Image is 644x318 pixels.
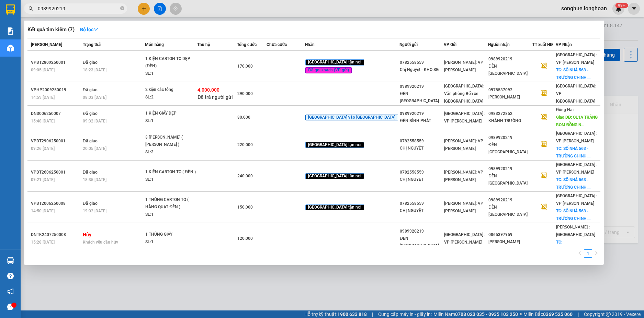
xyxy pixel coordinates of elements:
[237,174,253,178] span: 240.000
[556,115,598,127] span: Giao DĐ: QL1A TRẢNG BOM ĐỒNG N...
[83,119,106,123] span: 09:32 [DATE]
[488,197,532,204] div: 0989920219
[237,142,253,147] span: 220.000
[400,138,443,145] div: 0782558559
[556,225,595,237] span: [PERSON_NAME] : [GEOGRAPHIC_DATA]
[305,142,364,148] span: [GEOGRAPHIC_DATA] tận nơi
[237,115,250,120] span: 80.000
[7,288,14,295] span: notification
[145,42,164,47] span: Món hàng
[400,117,443,125] div: ĐÈN BÌNH PHÁT
[400,200,443,207] div: 0782558559
[31,59,81,66] div: VPBT2809250001
[31,68,55,72] span: 09:05 [DATE]
[592,249,600,258] li: Next Page
[6,4,15,15] img: logo-vxr
[400,59,443,66] div: 0782558559
[145,196,197,211] div: 1 THÙNG CARTON TO ( HÀNG QUẠT ĐÈN )
[576,249,584,258] button: left
[31,169,81,176] div: VPBT2606250001
[145,117,197,125] div: SL: 1
[556,193,597,206] span: [GEOGRAPHIC_DATA] : VP [PERSON_NAME]
[83,60,98,65] span: Đã giao
[80,27,98,32] strong: Bộ lọc
[145,211,197,219] div: SL: 1
[31,86,81,94] div: VPHP2009250019
[83,177,106,182] span: 18:35 [DATE]
[31,200,81,207] div: VPBT2006250008
[556,240,599,252] span: TC: [STREET_ADDRESS],T...
[145,70,197,78] div: SL: 1
[145,238,197,246] div: SL: 1
[83,139,98,143] span: Đã giao
[584,249,592,258] li: 1
[400,176,443,183] div: CHỊ NGUYỆT
[83,146,106,151] span: 20:05 [DATE]
[145,55,197,70] div: 1 KIỆN CARTON TO DẸP (ĐÈN)
[31,95,55,100] span: 14:59 [DATE]
[578,251,582,255] span: left
[31,177,55,182] span: 09:21 [DATE]
[31,110,81,117] div: DN3006250007
[83,42,101,47] span: Trạng thái
[444,60,483,72] span: [PERSON_NAME]: VP [PERSON_NAME]
[120,6,124,10] span: close-circle
[488,86,532,94] div: 0978537092
[145,110,197,117] div: 1 KIỆN GIẤY DẸP
[7,304,14,310] span: message
[83,209,106,213] span: 19:02 [DATE]
[7,257,14,264] img: warehouse-icon
[145,134,197,149] div: 3 [PERSON_NAME] ( [PERSON_NAME] )
[237,42,257,47] span: Tổng cước
[556,68,590,80] span: TC: SỐ NHÀ 563 - TRƯỜNG CHINH ...
[31,209,55,213] span: 14:50 [DATE]
[488,165,532,173] div: 0989920219
[400,207,443,214] div: CHỊ NGUYỆT
[400,66,443,73] div: Chị Nguyệt - KHO SG
[83,87,98,92] span: Đã giao
[488,42,510,47] span: Người nhận
[592,249,600,258] button: right
[197,87,219,93] span: 4.000.000
[197,94,233,100] span: Đã trả người gửi
[488,56,532,63] div: 0989920219
[31,138,81,145] div: VPBT2906250001
[400,235,443,249] div: ĐÈN [GEOGRAPHIC_DATA]
[267,42,287,47] span: Chưa cước
[145,94,197,101] div: SL: 2
[237,236,253,241] span: 120.000
[305,204,364,211] span: [GEOGRAPHIC_DATA] tận nơi
[399,42,418,47] span: Người gửi
[145,176,197,184] div: SL: 1
[488,134,532,141] div: 0989920219
[444,139,483,151] span: [PERSON_NAME]: VP [PERSON_NAME]
[488,117,532,125] div: KHÁNH TRƯỜNG
[488,204,532,218] div: ĐÈN [GEOGRAPHIC_DATA]
[488,63,532,77] div: ĐÈN [GEOGRAPHIC_DATA]
[584,250,592,257] a: 1
[83,232,91,237] strong: Hủy
[532,42,553,47] span: TT xuất HĐ
[7,27,14,35] img: solution-icon
[556,131,597,143] span: [GEOGRAPHIC_DATA] : VP [PERSON_NAME]
[31,119,55,123] span: 15:48 [DATE]
[145,149,197,156] div: SL: 3
[31,231,81,238] div: DNTK2407250008
[400,145,443,152] div: CHỊ NGUYỆT
[120,5,124,12] span: close-circle
[7,45,14,52] img: warehouse-icon
[83,68,106,72] span: 18:23 [DATE]
[237,64,253,69] span: 170.000
[444,232,485,245] span: [GEOGRAPHIC_DATA] : VP [PERSON_NAME]
[145,231,197,238] div: 1 THÙNG GIẤY
[27,26,75,33] h3: Kết quả tìm kiếm ( 7 )
[444,170,483,182] span: [PERSON_NAME]: VP [PERSON_NAME]
[576,249,584,258] li: Previous Page
[488,173,532,187] div: ĐÈN [GEOGRAPHIC_DATA]
[400,169,443,176] div: 0782558559
[556,107,574,112] span: Đồng Nai
[237,91,253,96] span: 290.000
[488,238,532,246] div: [PERSON_NAME]
[488,141,532,156] div: ĐÈN [GEOGRAPHIC_DATA]
[7,273,14,279] span: question-circle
